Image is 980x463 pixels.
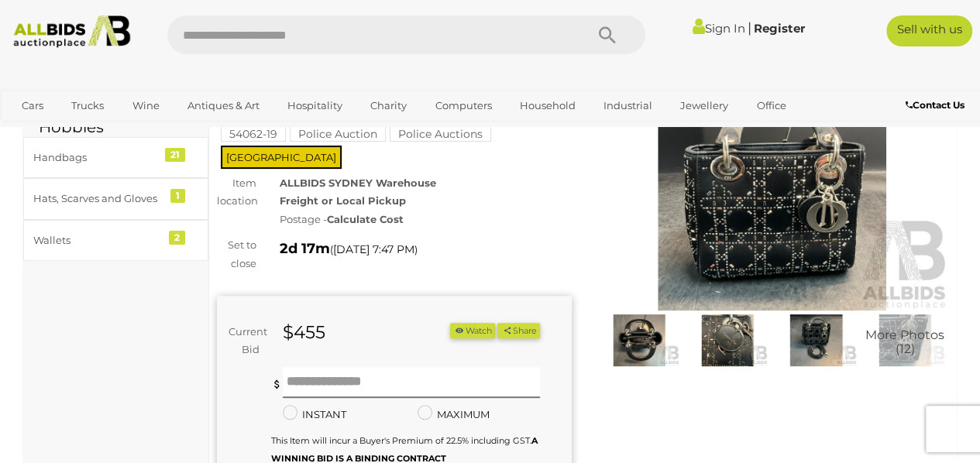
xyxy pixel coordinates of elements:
[687,314,768,366] img: Mini Lady Crystal Bag Branded Dior
[33,149,161,166] div: Handbags
[33,231,161,249] div: Wallets
[746,93,796,118] a: Office
[217,323,271,359] div: Current Bid
[748,19,751,36] span: |
[170,189,185,203] div: 1
[450,323,495,339] button: Watch
[33,190,161,207] div: Hats, Scarves and Gloves
[205,236,268,273] div: Set to close
[360,93,417,118] a: Charity
[23,137,208,178] a: Handbags 21
[510,93,586,118] a: Household
[283,321,325,343] strong: $455
[599,314,679,366] img: Mini Lady Crystal Bag Branded Dior
[390,128,491,140] a: Police Auctions
[425,93,501,118] a: Computers
[670,93,738,118] a: Jewellery
[290,128,386,140] a: Police Auction
[450,323,495,339] li: Watch this item
[277,93,352,118] a: Hospitality
[390,126,491,142] mark: Police Auctions
[754,21,805,36] a: Register
[865,328,944,355] span: More Photos (12)
[327,213,404,225] strong: Calculate Cost
[205,174,268,211] div: Item location
[280,177,436,189] strong: ALLBIDS SYDNEY Warehouse
[283,406,346,424] label: INSTANT
[7,15,136,48] img: Allbids.com.au
[177,93,270,118] a: Antiques & Art
[280,240,330,257] strong: 2d 17m
[71,118,201,144] a: [GEOGRAPHIC_DATA]
[290,126,386,142] mark: Police Auction
[23,220,208,261] a: Wallets 2
[169,231,185,245] div: 2
[418,406,490,424] label: MAXIMUM
[568,15,645,54] button: Search
[865,314,945,366] a: More Photos(12)
[595,82,950,310] img: Mini Lady Crystal Bag Branded Dior
[593,93,662,118] a: Industrial
[280,194,406,207] strong: Freight or Local Pickup
[39,84,193,135] h2: Household Goods, Electricals & Hobbies
[221,128,286,140] a: 54062-19
[23,178,208,219] a: Hats, Scarves and Gloves 1
[497,323,540,339] button: Share
[280,211,571,228] div: Postage -
[330,243,418,256] span: ( )
[775,314,856,366] img: Mini Lady Crystal Bag Branded Dior
[122,93,169,118] a: Wine
[906,97,968,114] a: Contact Us
[865,314,945,366] img: Mini Lady Crystal Bag Branded Dior
[165,148,185,162] div: 21
[333,242,414,256] span: [DATE] 7:47 PM
[221,146,342,169] span: [GEOGRAPHIC_DATA]
[12,93,53,118] a: Cars
[221,126,286,142] mark: 54062-19
[906,99,965,111] b: Contact Us
[12,118,64,144] a: Sports
[693,21,745,36] a: Sign In
[61,93,114,118] a: Trucks
[886,15,972,46] a: Sell with us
